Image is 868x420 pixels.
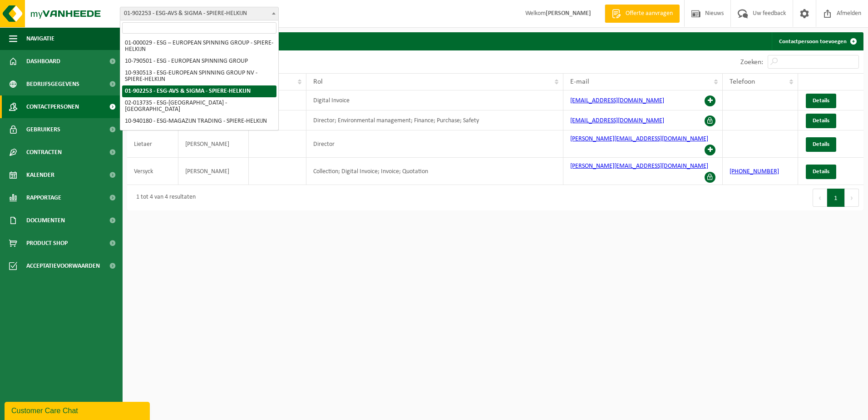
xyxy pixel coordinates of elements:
li: 02-013733 - ESG-REKKEM - REKKEM [122,127,276,139]
a: Details [806,94,836,108]
span: Offerte aanvragen [623,9,675,18]
span: Dashboard [26,50,60,73]
span: Acceptatievoorwaarden [26,255,100,277]
li: 10-790501 - ESG - EUROPEAN SPINNING GROUP [122,55,276,67]
span: Details [813,141,829,147]
span: Details [813,118,829,124]
span: Kalender [26,164,54,186]
li: 01-000029 - ESG – EUROPEAN SPINNING GROUP - SPIERE-HELKIJN [122,37,276,55]
td: Versyck [127,158,178,185]
span: Contactpersonen [26,95,79,118]
a: [PERSON_NAME][EMAIL_ADDRESS][DOMAIN_NAME] [570,163,708,170]
td: Collection; Digital Invoice; Invoice; Quotation [306,158,563,185]
li: 01-902253 - ESG-AVS & SIGMA - SPIERE-HELKIJN [122,85,276,97]
td: Lietaer [127,130,178,158]
span: Contracten [26,141,62,164]
li: 10-930513 - ESG-EUROPEAN SPINNING GROUP NV - SPIERE-HELKIJN [122,67,276,85]
a: [EMAIL_ADDRESS][DOMAIN_NAME] [570,97,664,104]
span: 01-902253 - ESG-AVS & SIGMA - SPIERE-HELKIJN [120,7,279,20]
a: Offerte aanvragen [605,5,680,23]
td: [PERSON_NAME] [178,130,249,158]
a: Contactpersoon toevoegen [772,32,863,50]
li: 10-940180 - ESG-MAGAZIJN TRADING - SPIERE-HELKIJN [122,115,276,127]
td: [PERSON_NAME] [178,158,249,185]
a: [EMAIL_ADDRESS][DOMAIN_NAME] [570,117,664,124]
button: Previous [813,189,827,207]
strong: [PERSON_NAME] [546,10,591,17]
button: 1 [827,189,845,207]
td: Digital Invoice [306,90,563,110]
label: Zoeken: [740,59,763,66]
div: 1 tot 4 van 4 resultaten [132,190,196,206]
a: [PERSON_NAME][EMAIL_ADDRESS][DOMAIN_NAME] [570,135,708,142]
span: Rol [313,78,323,85]
a: Details [806,165,836,179]
span: 01-902253 - ESG-AVS & SIGMA - SPIERE-HELKIJN [120,7,278,20]
a: [PHONE_NUMBER] [730,168,779,175]
button: Next [845,189,859,207]
span: Telefoon [730,78,755,85]
span: Details [813,169,829,175]
span: Details [813,98,829,104]
td: Director; Environmental management; Finance; Purchase; Safety [306,110,563,130]
a: Details [806,137,836,152]
li: 02-013735 - ESG-[GEOGRAPHIC_DATA] - [GEOGRAPHIC_DATA] [122,97,276,115]
a: Details [806,114,836,128]
span: Product Shop [26,232,68,255]
span: E-mail [570,78,589,85]
span: Documenten [26,209,65,232]
span: Bedrijfsgegevens [26,73,79,95]
iframe: chat widget [5,400,152,420]
span: Navigatie [26,27,54,50]
span: Gebruikers [26,118,60,141]
span: Rapportage [26,186,61,209]
td: Director [306,130,563,158]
